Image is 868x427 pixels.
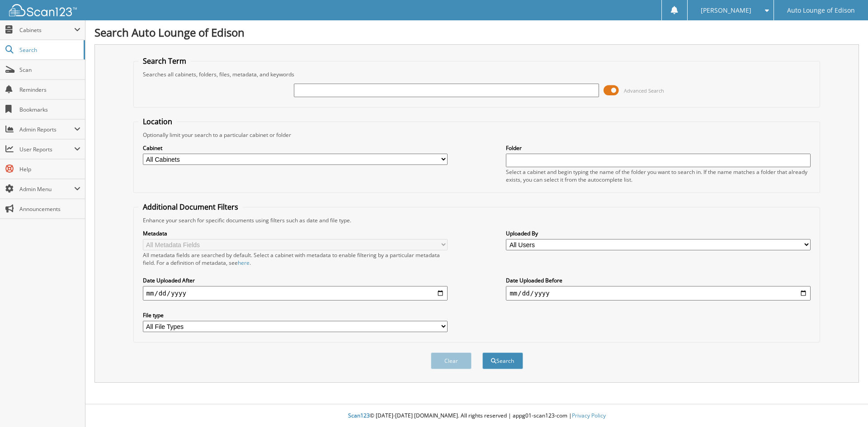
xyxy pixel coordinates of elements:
[138,131,816,139] div: Optionally limit your search to a particular cabinet or folder
[9,4,77,16] img: scan123-logo-white.svg
[143,230,448,237] label: Metadata
[431,352,472,369] button: Clear
[19,66,80,74] span: Scan
[19,185,74,193] span: Admin Menu
[143,277,448,284] label: Date Uploaded After
[506,168,811,183] div: Select a cabinet and begin typing the name of the folder you want to search in. If the name match...
[19,86,80,94] span: Reminders
[138,202,243,212] legend: Additional Document Filters
[138,216,816,224] div: Enhance your search for specific documents using filters such as date and file type.
[506,286,811,300] input: end
[143,251,448,267] div: All metadata fields are searched by default. Select a cabinet with metadata to enable filtering b...
[138,117,177,127] legend: Location
[143,311,448,319] label: File type
[19,145,74,153] span: User Reports
[143,286,448,300] input: start
[572,412,606,419] a: Privacy Policy
[19,205,80,213] span: Announcements
[138,56,191,66] legend: Search Term
[506,277,811,284] label: Date Uploaded Before
[19,126,74,133] span: Admin Reports
[506,230,811,237] label: Uploaded By
[787,8,855,13] span: Auto Lounge of Edison
[85,405,868,427] div: © [DATE]-[DATE] [DOMAIN_NAME]. All rights reserved | appg01-scan123-com |
[823,384,868,427] iframe: Chat Widget
[19,165,80,173] span: Help
[19,106,80,113] span: Bookmarks
[624,87,664,94] span: Advanced Search
[348,412,370,419] span: Scan123
[94,25,859,40] h1: Search Auto Lounge of Edison
[143,144,448,152] label: Cabinet
[506,144,811,152] label: Folder
[701,8,751,13] span: [PERSON_NAME]
[19,46,79,54] span: Search
[138,70,816,78] div: Searches all cabinets, folders, files, metadata, and keywords
[238,259,250,267] a: here
[19,26,74,34] span: Cabinets
[482,352,523,369] button: Search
